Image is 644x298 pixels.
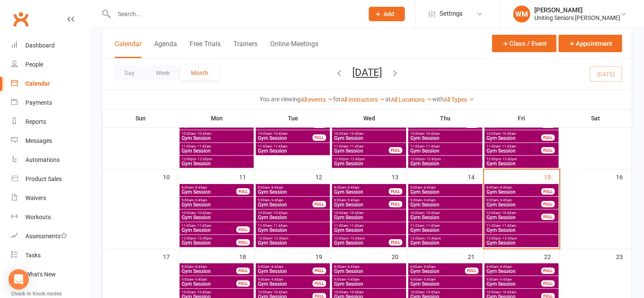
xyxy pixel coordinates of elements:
[424,224,440,228] span: - 11:45am
[25,156,60,163] div: Automations
[272,211,287,215] span: - 10:45am
[334,145,389,148] span: 11:00am
[422,198,436,202] span: - 9:45am
[498,186,512,189] span: - 8:45am
[25,252,41,259] div: Tasks
[410,136,481,141] span: Gym Session
[541,214,555,220] div: FULL
[260,96,301,103] strong: You are viewing
[334,202,389,207] span: Gym Session
[181,240,237,245] span: Gym Session
[334,269,404,274] span: Gym Session
[486,215,542,220] span: Gym Session
[257,215,328,220] span: Gym Session
[334,132,404,136] span: 10:00am
[389,239,402,245] div: FULL
[486,123,542,128] span: Gym Session
[301,96,333,103] a: All events
[181,265,237,269] span: 8:00am
[410,198,481,202] span: 9:00am
[410,189,481,195] span: Gym Session
[498,265,512,269] span: - 8:45am
[334,186,389,189] span: 8:00am
[389,188,402,195] div: FULL
[486,198,542,202] span: 9:00am
[410,145,481,148] span: 11:00am
[334,215,404,220] span: Gym Session
[486,202,542,207] span: Gym Session
[348,224,364,228] span: - 11:45am
[11,208,89,227] a: Workouts
[425,237,441,240] span: - 12:45pm
[25,61,43,68] div: People
[236,226,250,233] div: FULL
[179,109,255,127] th: Mon
[181,145,252,148] span: 11:00am
[334,148,389,153] span: Gym Session
[154,40,177,58] button: Agenda
[11,112,89,131] a: Reports
[11,55,89,74] a: People
[257,189,328,195] span: Gym Session
[391,96,432,103] a: All Locations
[270,198,283,202] span: - 9:45am
[544,249,559,263] div: 22
[196,157,212,161] span: - 12:45pm
[389,201,402,207] div: FULL
[410,186,481,189] span: 8:00am
[486,278,542,281] span: 9:00am
[181,148,252,153] span: Gym Session
[181,211,252,215] span: 10:00am
[334,211,404,215] span: 10:00am
[257,228,328,233] span: Gym Session
[486,265,542,269] span: 8:00am
[257,269,313,274] span: Gym Session
[558,35,622,52] button: Appointment
[25,175,62,182] div: Product Sales
[410,211,481,215] span: 10:00am
[407,109,484,127] th: Thu
[193,265,207,269] span: - 8:45am
[410,202,481,207] span: Gym Session
[257,132,313,136] span: 10:00am
[410,148,481,153] span: Gym Session
[8,269,29,290] div: Open Intercom Messenger
[272,132,287,136] span: - 10:45am
[163,170,178,184] div: 10
[25,42,55,49] div: Dashboard
[334,136,404,141] span: Gym Session
[334,198,389,202] span: 9:00am
[410,123,465,128] span: Gym Session
[410,224,481,228] span: 11:00am
[410,278,481,281] span: 9:00am
[272,145,287,148] span: - 11:45am
[486,132,542,136] span: 10:00am
[422,265,436,269] span: - 8:45am
[11,36,89,55] a: Dashboard
[25,195,46,201] div: Waivers
[500,290,516,294] span: - 10:45am
[486,240,557,245] span: Gym Session
[180,65,219,81] button: Month
[486,145,542,148] span: 11:00am
[425,157,441,161] span: - 12:45pm
[468,170,483,184] div: 14
[193,278,207,281] span: - 9:45am
[334,157,404,161] span: 12:00pm
[331,109,407,127] th: Wed
[11,93,89,112] a: Payments
[193,198,207,202] span: - 9:45am
[348,237,365,240] span: - 12:45pm
[541,147,555,153] div: FULL
[486,211,542,215] span: 10:00am
[468,249,483,263] div: 21
[486,290,542,294] span: 10:00am
[389,147,402,153] div: FULL
[181,198,252,202] span: 9:00am
[486,237,557,240] span: 12:00pm
[257,240,328,245] span: Gym Session
[334,189,389,195] span: Gym Session
[346,186,359,189] span: - 8:45am
[486,189,542,195] span: Gym Session
[196,211,211,215] span: - 10:45am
